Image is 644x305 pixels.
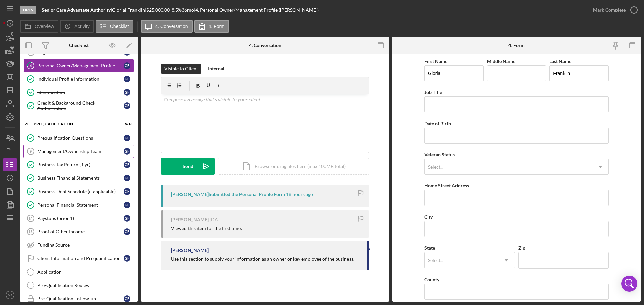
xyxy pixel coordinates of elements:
div: Pre-Qualification Follow-up [37,296,124,301]
a: Credit & Background Check AuthorizationGF [23,99,134,112]
div: Prequalification [34,122,116,126]
div: [PERSON_NAME] [171,248,209,253]
div: Use this section to supply your information as an owner or key employee of the business. [171,256,354,262]
label: Job Title [424,89,442,95]
button: Overview [20,20,58,33]
div: 5 / 13 [120,122,132,126]
div: G F [124,295,130,302]
a: 9Management/Ownership TeamGF [23,145,134,158]
div: G F [124,215,130,222]
div: G F [124,62,130,69]
div: Open Intercom Messenger [621,276,637,292]
a: Personal Financial StatementGF [23,198,134,212]
div: Prequalification Questions [37,135,124,141]
div: Funding Source [37,242,134,248]
div: G F [124,161,130,168]
label: First Name [424,58,447,64]
a: Funding Source [23,238,134,252]
button: 4. Form [194,20,229,33]
text: MJ [8,293,12,297]
a: Business Financial StatementsGF [23,171,134,185]
div: G F [124,255,130,262]
div: | 4. Personal Owner/Management Profile ([PERSON_NAME]) [194,7,319,13]
div: Credit & Background Check Authorization [37,100,124,111]
tspan: 4 [30,63,32,68]
label: Checklist [110,24,129,29]
label: Middle Name [487,58,515,64]
a: 4Personal Owner/Management ProfileGF [23,59,134,72]
div: 36 mo [182,7,194,13]
div: G F [124,102,130,109]
div: Management/Ownership Team [37,149,124,154]
div: [PERSON_NAME] Submitted the Personal Profile Form [171,192,285,197]
div: Business Financial Statements [37,175,124,181]
div: Visible to Client [164,64,198,74]
button: Mark Complete [586,3,641,17]
div: Internal [208,64,224,74]
div: | [42,7,112,13]
label: City [424,214,433,220]
label: County [424,277,439,282]
div: 4. Conversation [249,43,281,48]
button: MJ [3,288,17,302]
button: Checklist [96,20,133,33]
div: Personal Financial Statement [37,202,124,208]
a: IdentificationGF [23,86,134,99]
div: Proof of Other Income [37,229,124,234]
div: Pre-Qualification Review [37,283,134,288]
time: 2025-08-06 22:40 [210,217,224,222]
a: Prequalification QuestionsGF [23,131,134,145]
div: G F [124,135,130,141]
div: Open [20,6,36,14]
div: Paystubs (prior 1) [37,216,124,221]
a: Business Tax Return (1 yr)GF [23,158,134,171]
div: Individual Profile Information [37,76,124,82]
label: Date of Birth [424,121,451,126]
div: Send [183,158,193,175]
label: Last Name [549,58,571,64]
time: 2025-08-10 23:18 [286,192,313,197]
a: Application [23,265,134,279]
div: Identification [37,90,124,95]
div: $25,000.00 [146,7,172,13]
div: G F [124,228,130,235]
label: Activity [74,24,89,29]
div: G F [124,188,130,195]
a: 14Paystubs (prior 1)GF [23,212,134,225]
div: Glorial Franklin | [112,7,146,13]
div: [PERSON_NAME] [171,217,209,222]
div: G F [124,76,130,82]
button: Internal [205,64,228,74]
div: Business Tax Return (1 yr) [37,162,124,167]
div: 4. Form [508,43,525,48]
div: Application [37,269,134,275]
div: Select... [428,164,443,170]
button: Visible to Client [161,64,201,74]
b: Senior Care Advantage Authority [42,7,111,13]
tspan: 14 [28,216,33,220]
div: G F [124,148,130,155]
div: Mark Complete [593,3,626,17]
tspan: 9 [30,149,32,153]
label: 4. Form [209,24,225,29]
label: Home Street Address [424,183,469,188]
a: Client Information and PrequailificationGF [23,252,134,265]
label: Zip [518,245,525,251]
a: Business Debt Schedule (if applicable)GF [23,185,134,198]
label: 4. Conversation [155,24,188,29]
a: Individual Profile InformationGF [23,72,134,86]
div: Checklist [69,43,89,48]
div: G F [124,89,130,96]
tspan: 15 [28,230,32,234]
a: Pre-Qualification Review [23,279,134,292]
label: Overview [35,24,54,29]
div: G F [124,175,130,181]
button: Activity [60,20,94,33]
button: 4. Conversation [141,20,193,33]
tspan: 3 [30,50,32,54]
div: Select... [428,258,443,263]
div: G F [124,202,130,208]
button: Send [161,158,215,175]
div: Client Information and Prequailification [37,256,124,261]
div: Personal Owner/Management Profile [37,63,124,68]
